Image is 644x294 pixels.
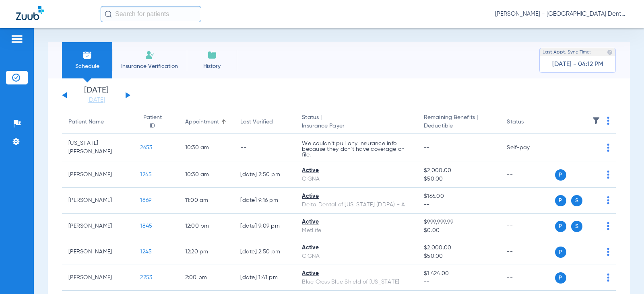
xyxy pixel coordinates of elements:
input: Search for patients [101,6,201,22]
img: filter.svg [592,117,600,125]
td: [PERSON_NAME] [62,214,134,239]
div: Active [302,244,411,252]
div: Last Verified [240,118,289,126]
span: Insurance Verification [118,62,181,70]
td: [US_STATE][PERSON_NAME] [62,134,134,162]
img: Schedule [83,50,92,60]
img: group-dot-blue.svg [607,196,609,204]
span: 1245 [140,172,152,177]
div: Blue Cross Blue Shield of [US_STATE] [302,278,411,286]
div: Patient ID [140,113,172,130]
span: [DATE] - 04:12 PM [552,60,603,68]
div: Appointment [185,118,228,126]
td: [DATE] 2:50 PM [234,239,295,265]
span: $50.00 [424,252,494,261]
img: group-dot-blue.svg [607,171,609,179]
span: $2,000.00 [424,244,494,252]
div: Active [302,167,411,175]
span: $50.00 [424,175,494,183]
span: $2,000.00 [424,167,494,175]
span: $1,424.00 [424,269,494,278]
th: Remaining Benefits | [417,111,500,134]
span: 1245 [140,249,152,255]
img: Search Icon [105,10,112,18]
td: 12:00 PM [179,214,234,239]
span: -- [424,278,494,286]
span: History [193,62,231,70]
td: [DATE] 9:16 PM [234,188,295,214]
div: Patient Name [68,118,104,126]
img: Zuub Logo [16,6,44,20]
td: 2:00 PM [179,265,234,291]
div: CIGNA [302,175,411,183]
td: [DATE] 2:50 PM [234,162,295,188]
div: Patient Name [68,118,127,126]
div: Appointment [185,118,219,126]
span: P [555,195,566,206]
div: Delta Dental of [US_STATE] (DDPA) - AI [302,201,411,209]
img: hamburger-icon [10,34,23,44]
td: 11:00 AM [179,188,234,214]
span: -- [424,145,430,150]
th: Status | [295,111,417,134]
span: Deductible [424,122,494,130]
td: 10:30 AM [179,134,234,162]
span: S [571,221,582,232]
span: P [555,221,566,232]
td: [PERSON_NAME] [62,265,134,291]
td: -- [500,265,555,291]
div: Patient ID [140,113,165,130]
span: -- [424,201,494,209]
td: [PERSON_NAME] [62,188,134,214]
a: [DATE] [72,96,120,104]
span: [PERSON_NAME] - [GEOGRAPHIC_DATA] Dental Care [495,10,628,18]
span: P [555,272,566,284]
span: Insurance Payer [302,122,411,130]
td: [DATE] 1:41 PM [234,265,295,291]
span: Last Appt. Sync Time: [543,48,591,56]
span: $0.00 [424,226,494,235]
div: Active [302,269,411,278]
img: Manual Insurance Verification [145,50,155,60]
img: group-dot-blue.svg [607,222,609,230]
img: History [207,50,217,60]
img: group-dot-blue.svg [607,144,609,152]
img: group-dot-blue.svg [607,248,609,256]
td: 12:20 PM [179,239,234,265]
span: 1869 [140,197,151,203]
td: [PERSON_NAME] [62,239,134,265]
td: [DATE] 9:09 PM [234,214,295,239]
span: S [571,195,582,206]
div: CIGNA [302,252,411,261]
span: 1845 [140,223,152,229]
td: 10:30 AM [179,162,234,188]
span: P [555,169,566,181]
img: group-dot-blue.svg [607,117,609,125]
span: $166.00 [424,192,494,201]
div: Active [302,192,411,201]
div: MetLife [302,226,411,235]
div: Active [302,218,411,226]
span: 2653 [140,145,152,150]
td: -- [500,188,555,214]
td: -- [500,214,555,239]
td: -- [500,239,555,265]
th: Status [500,111,555,134]
span: $999,999.99 [424,218,494,226]
p: We couldn’t pull any insurance info because they don’t have coverage on file. [302,141,411,158]
img: last sync help info [607,49,613,55]
td: -- [500,162,555,188]
div: Last Verified [240,118,273,126]
td: [PERSON_NAME] [62,162,134,188]
li: [DATE] [72,86,120,104]
span: 2253 [140,275,152,280]
img: group-dot-blue.svg [607,273,609,282]
span: Schedule [68,62,106,70]
span: P [555,247,566,258]
td: Self-pay [500,134,555,162]
td: -- [234,134,295,162]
